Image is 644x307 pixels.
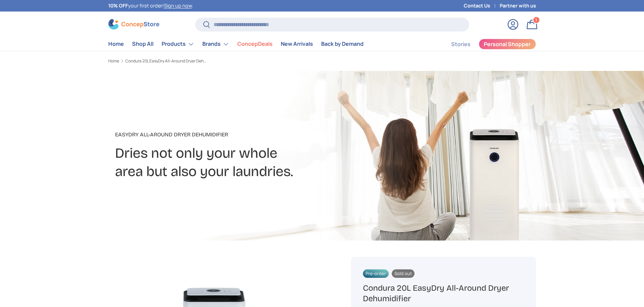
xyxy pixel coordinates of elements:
[392,269,415,278] span: Sold out
[479,39,536,50] a: Personal Shopper
[108,37,124,51] a: Home
[115,144,376,181] h2: Dries not only your whole area but also your laundries.
[115,131,376,139] p: EasyDry All-Around Dryer Dehumidifier
[363,269,389,278] span: Pre-order
[281,37,313,51] a: New Arrivals
[125,59,207,63] a: Condura 20L EasyDry All-Around Dryer Dehumidifier
[202,37,229,51] a: Brands
[237,37,273,51] a: ConcepDeals
[500,2,536,9] a: Partner with us
[164,2,192,9] a: Sign up now
[108,58,335,64] nav: Breadcrumbs
[451,38,471,51] a: Stories
[464,2,500,9] a: Contact Us
[108,59,119,63] a: Home
[162,37,194,51] a: Products
[108,37,364,51] nav: Primary
[108,2,193,9] p: your first order! .
[484,41,531,47] span: Personal Shopper
[535,17,537,22] span: 1
[132,37,153,51] a: Shop All
[321,37,364,51] a: Back by Demand
[108,2,128,9] strong: 10% OFF
[198,37,233,51] summary: Brands
[108,19,159,30] img: ConcepStore
[158,37,198,51] summary: Products
[435,37,536,51] nav: Secondary
[363,283,524,304] h1: Condura 20L EasyDry All-Around Dryer Dehumidifier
